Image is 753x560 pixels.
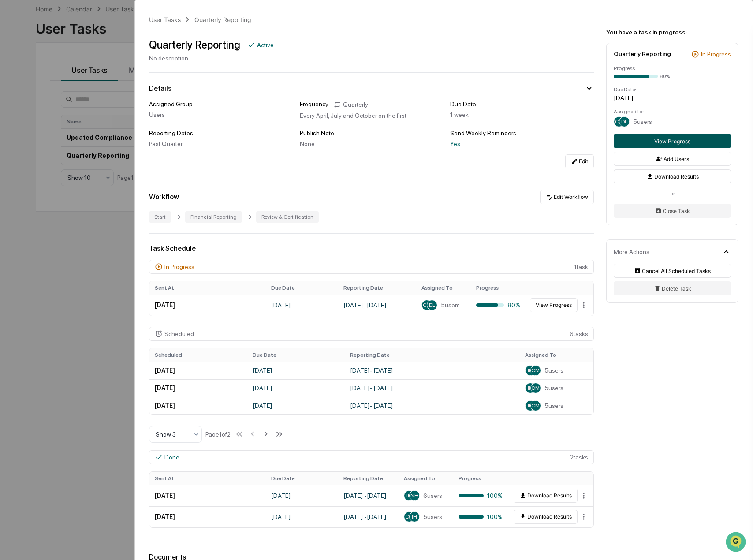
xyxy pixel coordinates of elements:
[660,73,670,79] div: 80%
[9,129,16,136] div: 🔎
[149,450,594,464] div: 2 task s
[614,50,671,57] div: Quarterly Reporting
[423,513,442,520] span: 5 users
[149,244,594,253] div: Task Schedule
[614,204,731,218] button: Close Task
[412,514,417,520] span: IH
[88,149,107,156] span: Pylon
[406,493,412,499] span: IH
[399,472,453,485] th: Assigned To
[345,362,520,379] td: [DATE] - [DATE]
[164,263,194,270] div: In Progress
[149,281,266,295] th: Sent At
[266,485,338,506] td: [DATE]
[5,124,59,140] a: 🔎Data Lookup
[514,489,578,503] button: Download Results
[514,510,578,524] button: Download Results
[333,101,368,108] div: Quarterly
[544,385,563,392] span: 5 users
[614,86,731,93] div: Due Date:
[614,190,731,197] div: or
[544,367,563,374] span: 5 users
[300,130,444,137] div: Publish Note:
[149,348,247,362] th: Scheduled
[30,67,145,76] div: Start new chat
[149,397,247,414] td: [DATE]
[149,55,274,62] div: No description
[149,295,266,316] td: [DATE]
[338,281,416,295] th: Reporting Date
[18,128,56,137] span: Data Lookup
[614,248,649,255] div: More Actions
[614,65,731,71] div: Progress
[247,348,345,362] th: Due Date
[9,67,25,83] img: 1746055101610-c473b297-6a78-478c-a979-82029cc54cd1
[450,140,594,147] div: Yes
[18,111,57,120] span: Preclearance
[205,431,231,438] div: Page 1 of 2
[164,454,179,461] div: Done
[544,402,563,409] span: 5 users
[429,302,435,308] span: DL
[416,281,471,295] th: Assigned To
[257,41,274,49] div: Active
[459,492,503,499] div: 100%
[725,531,749,555] iframe: Open customer support
[149,485,266,506] td: [DATE]
[149,211,171,223] div: Start
[423,492,442,499] span: 6 users
[345,397,520,414] td: [DATE] - [DATE]
[476,302,520,309] div: 80%
[540,190,594,204] button: Edit Workflow
[345,348,520,362] th: Reporting Date
[614,108,731,115] div: Assigned to:
[149,193,179,201] div: Workflow
[528,385,533,391] span: IH
[300,140,444,147] div: None
[459,513,503,520] div: 100%
[606,29,738,36] div: You have a task in progress:
[266,281,338,295] th: Due Date
[615,119,623,125] span: CM
[410,493,418,499] span: NH
[149,101,293,108] div: Assigned Group:
[614,152,731,166] button: Add Users
[185,211,242,223] div: Financial Reporting
[338,472,399,485] th: Reporting Date
[633,118,652,125] span: 5 users
[149,111,293,118] div: Users
[30,76,112,83] div: We're available if you need us!
[528,403,533,409] span: IH
[149,84,171,93] div: Details
[300,101,330,108] div: Frequency:
[9,112,16,119] div: 🖐️
[441,302,460,309] span: 5 users
[471,281,526,295] th: Progress
[266,295,338,316] td: [DATE]
[60,108,113,123] a: 🗄️Attestations
[614,169,731,183] button: Download Results
[614,94,731,101] div: [DATE]
[338,295,416,316] td: [DATE] - [DATE]
[73,111,109,120] span: Attestations
[531,367,540,373] span: CM
[450,101,594,108] div: Due Date:
[450,111,594,118] div: 1 week
[5,108,60,123] a: 🖐️Preclearance
[149,472,266,485] th: Sent At
[345,379,520,397] td: [DATE] - [DATE]
[300,112,444,119] div: Every April, July and October on the first
[150,70,160,81] button: Start new chat
[614,281,731,295] button: Delete Task
[149,506,266,527] td: [DATE]
[614,264,731,278] button: Cancel All Scheduled Tasks
[194,16,251,23] div: Quarterly Reporting
[266,472,338,485] th: Due Date
[149,362,247,379] td: [DATE]
[149,327,594,341] div: 6 task s
[405,514,414,520] span: CM
[423,302,431,308] span: CM
[338,485,399,506] td: [DATE] - [DATE]
[338,506,399,527] td: [DATE] - [DATE]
